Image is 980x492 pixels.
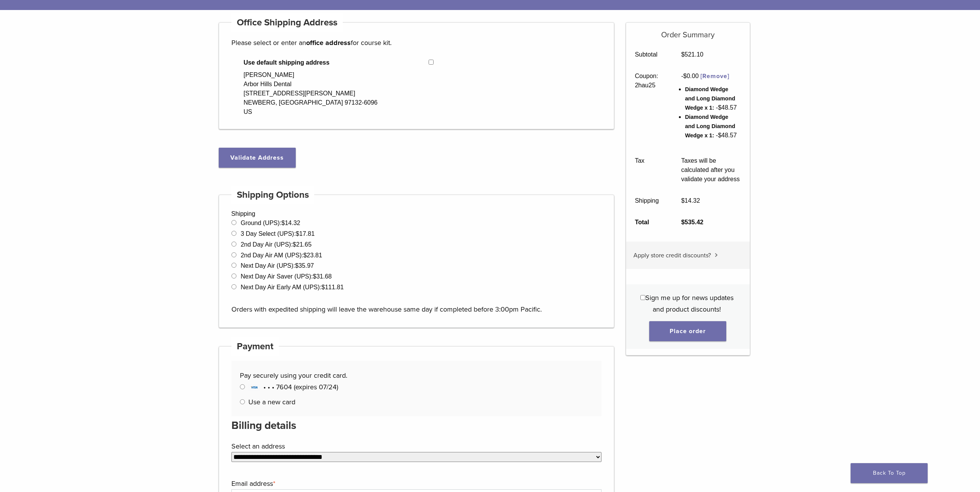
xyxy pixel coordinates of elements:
div: [PERSON_NAME] Arbor Hills Dental [STREET_ADDRESS][PERSON_NAME] NEWBERG, [GEOGRAPHIC_DATA] 97132-6... [244,70,378,117]
bdi: 21.65 [293,241,312,248]
strong: office address [306,38,351,47]
bdi: 535.42 [681,219,704,225]
img: caret.svg [715,253,718,257]
th: Subtotal [626,44,672,65]
th: Shipping [626,190,672,212]
p: Pay securely using your credit card. [240,370,593,381]
label: Next Day Air (UPS): [241,262,314,269]
span: $ [681,219,685,225]
label: 3 Day Select (UPS): [241,230,315,237]
bdi: 17.81 [296,230,315,237]
bdi: 35.97 [295,262,314,269]
h4: Office Shipping Address [231,13,343,32]
p: Orders with expedited shipping will leave the warehouse same day if completed before 3:00pm Pacific. [231,292,602,315]
span: $ [322,284,325,290]
span: $ [681,197,685,204]
td: - [672,65,749,150]
span: • • • 7604 (expires 07/24) [248,383,338,391]
span: $ [295,262,298,269]
div: Shipping [219,195,615,328]
span: $ [281,220,285,226]
img: Visa [248,384,260,391]
button: Place order [649,321,726,341]
label: Next Day Air Early AM (UPS): [241,284,344,290]
button: Validate Address [219,148,296,168]
span: $ [681,51,685,58]
span: $ [718,104,721,111]
span: $ [683,73,687,79]
span: Sign me up for news updates and product discounts! [645,294,734,314]
span: $ [718,132,721,138]
label: Ground (UPS): [241,220,300,226]
span: Diamond Wedge and Long Diamond Wedge x 1: [685,114,735,138]
label: Select an address [231,440,600,452]
span: Diamond Wedge and Long Diamond Wedge x 1: [685,86,735,111]
h4: Payment [231,337,279,356]
span: $ [293,241,296,248]
bdi: 23.81 [303,252,322,259]
a: Back To Top [851,463,928,483]
th: Coupon: 2hau25 [626,65,672,150]
span: - 48.57 [716,104,737,111]
span: - 48.57 [716,132,737,138]
label: Next Day Air Saver (UPS): [241,273,332,280]
span: $ [313,273,317,280]
label: 2nd Day Air AM (UPS): [241,252,322,259]
label: 2nd Day Air (UPS): [241,241,312,248]
span: Apply store credit discounts? [633,252,711,259]
label: Email address [231,478,600,489]
bdi: 521.10 [681,51,704,58]
span: $ [303,252,307,259]
td: Taxes will be calculated after you validate your address [672,150,749,190]
h4: Shipping Options [231,186,315,204]
bdi: 31.68 [313,273,332,280]
bdi: 14.32 [281,220,300,226]
h3: Billing details [231,416,602,435]
input: Sign me up for news updates and product discounts! [640,295,645,300]
span: $ [296,230,299,237]
span: Use default shipping address [244,58,429,67]
a: Remove 2hau25 coupon [700,72,729,80]
bdi: 111.81 [322,284,344,290]
bdi: 14.32 [681,197,700,204]
label: Use a new card [248,398,295,406]
h5: Order Summary [626,23,750,40]
th: Tax [626,150,672,190]
p: Please select or enter an for course kit. [231,37,602,48]
span: 0.00 [683,73,699,79]
th: Total [626,212,672,233]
